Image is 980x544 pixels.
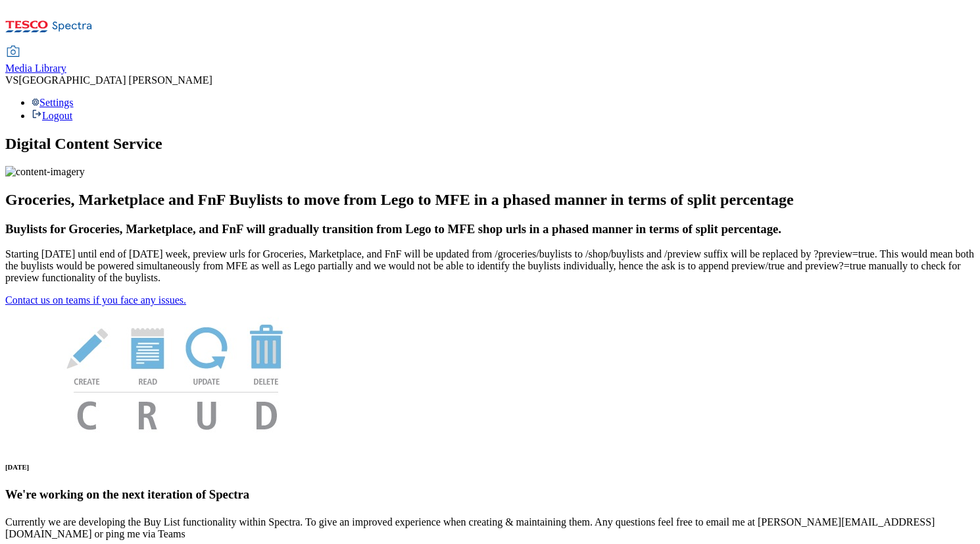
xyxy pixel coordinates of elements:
a: Settings [32,97,74,108]
h1: Digital Content Service [5,135,975,153]
p: Starting [DATE] until end of [DATE] week, preview urls for Groceries, Marketplace, and FnF will b... [5,248,975,284]
h3: Buylists for Groceries, Marketplace, and FnF will gradually transition from Lego to MFE shop urls... [5,222,975,236]
a: Contact us on teams if you face any issues. [5,294,186,306]
h3: We're working on the next iteration of Spectra [5,487,975,502]
span: VS [5,74,18,86]
h6: [DATE] [5,463,975,471]
span: [GEOGRAPHIC_DATA] [PERSON_NAME] [18,74,212,86]
img: content-imagery [5,166,85,178]
a: Logout [32,110,72,121]
p: Currently we are developing the Buy List functionality within Spectra. To give an improved experi... [5,516,975,540]
img: News Image [5,306,347,444]
a: Media Library [5,47,66,74]
span: Media Library [5,63,66,74]
h2: Groceries, Marketplace and FnF Buylists to move from Lego to MFE in a phased manner in terms of s... [5,191,975,209]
